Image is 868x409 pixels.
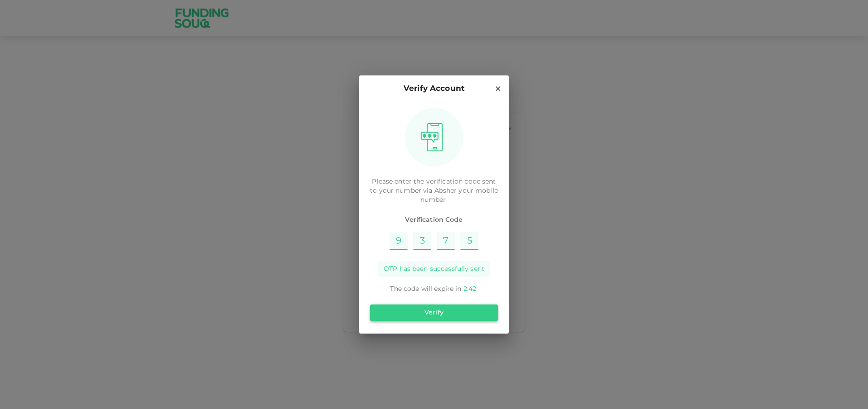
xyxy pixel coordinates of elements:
[384,264,484,274] span: OTP has been successfully sent
[464,286,476,292] span: 2 : 42
[390,286,461,292] span: The code will expire in
[417,123,446,152] img: otpImage
[404,83,464,95] p: Verify Account
[370,304,498,321] button: Verify
[437,232,455,250] input: Please enter OTP character 3
[390,232,408,250] input: Please enter OTP character 1
[460,232,478,250] input: Please enter OTP character 4
[370,215,498,224] span: Verification Code
[413,232,431,250] input: Please enter OTP character 2
[370,177,498,204] p: Please enter the verification code sent to your number via Absher
[420,188,498,203] span: your mobile number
